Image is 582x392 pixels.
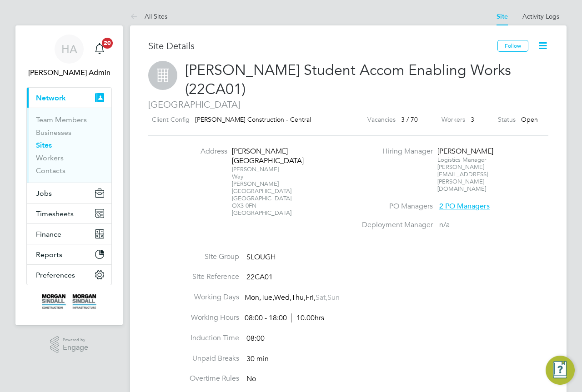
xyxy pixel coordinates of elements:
span: Fri, [306,293,316,302]
label: Overtime Rules [148,374,239,383]
label: Client Config [152,114,190,125]
a: Activity Logs [522,12,559,20]
span: [GEOGRAPHIC_DATA] [148,99,548,110]
a: Contacts [36,166,65,175]
a: HA[PERSON_NAME] Admin [26,35,112,78]
span: [PERSON_NAME] Construction - Central [195,115,311,124]
button: Network [27,88,111,108]
span: 22CA01 [246,273,273,282]
span: 3 / 70 [401,115,418,124]
span: Reports [36,250,62,259]
span: Timesheets [36,209,74,218]
span: HA [61,43,77,55]
span: [PERSON_NAME] Student Accom Enabling Works (22CA01) [185,61,511,98]
nav: Main navigation [15,25,123,325]
button: Follow [497,40,528,52]
label: Address [177,147,227,156]
label: Status [498,114,516,125]
a: Site [497,13,508,20]
a: Team Members [36,115,87,124]
a: 20 [90,35,109,64]
label: Site Reference [148,272,239,282]
span: Network [36,94,66,102]
span: 2 PO Managers [439,202,490,211]
span: Finance [36,230,61,238]
a: Workers [36,154,64,162]
label: PO Managers [356,202,433,211]
h3: Site Details [148,40,497,52]
span: Engage [63,344,88,352]
span: 20 [102,38,113,49]
button: Reports [27,244,111,264]
button: Preferences [27,265,111,285]
span: Jobs [36,189,52,198]
div: 08:00 - 18:00 [245,313,324,323]
label: Working Hours [148,313,239,323]
a: Powered byEngage [50,336,89,353]
span: [PERSON_NAME][EMAIL_ADDRESS][PERSON_NAME][DOMAIN_NAME] [437,163,488,193]
span: 08:00 [246,334,265,343]
div: [PERSON_NAME][GEOGRAPHIC_DATA] [232,147,289,166]
button: Jobs [27,183,111,203]
span: Preferences [36,271,75,279]
span: Tue, [261,293,274,302]
span: Open [521,115,538,124]
img: morgansindall-logo-retina.png [42,294,96,309]
span: 3 [471,115,474,124]
a: Go to home page [26,294,112,309]
span: Thu, [291,293,306,302]
span: Powered by [63,336,88,344]
label: Unpaid Breaks [148,354,239,363]
span: Mon, [245,293,261,302]
label: Workers [442,114,465,125]
a: Sites [36,141,52,149]
span: Sun [327,293,340,302]
span: 10.00hrs [291,313,324,323]
label: Vacancies [367,114,396,125]
span: Logistics Manager [437,156,486,164]
span: Sat, [316,293,327,302]
span: SLOUGH [246,253,276,262]
div: [PERSON_NAME] [437,147,494,156]
button: Engage Resource Center [546,356,575,385]
label: Induction Time [148,333,239,343]
span: 30 min [246,354,269,363]
label: Working Days [148,293,239,302]
span: No [246,375,256,384]
div: Network [27,108,111,183]
label: Hiring Manager [356,147,433,156]
a: Businesses [36,128,71,137]
div: [PERSON_NAME] Way [PERSON_NAME][GEOGRAPHIC_DATA] [GEOGRAPHIC_DATA] OX3 0FN [GEOGRAPHIC_DATA] [232,166,289,217]
button: Timesheets [27,203,111,223]
a: All Sites [130,12,167,20]
span: n/a [439,220,450,229]
button: Finance [27,224,111,244]
label: Deployment Manager [356,220,433,230]
span: Hays Admin [26,67,112,78]
label: Site Group [148,252,239,262]
span: Wed, [274,293,291,302]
